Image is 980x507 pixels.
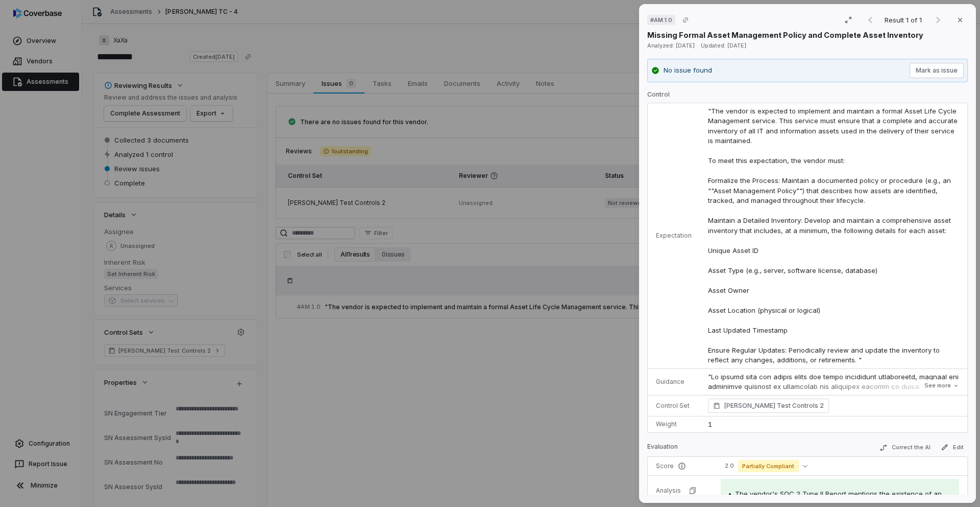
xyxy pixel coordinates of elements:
[656,402,692,410] p: Control Set
[647,90,968,103] p: Control
[656,420,692,428] p: Weight
[650,16,672,24] span: # AM.1.0
[656,462,704,470] p: Score
[647,42,695,49] span: Analyzed: [DATE]
[647,443,678,455] p: Evaluation
[738,460,799,472] span: Partially Compliant
[910,63,964,78] button: Mark as issue
[647,30,923,40] p: Missing Formal Asset Management Policy and Complete Asset Inventory
[721,460,812,472] button: 2.0Partially Compliant
[921,377,962,395] button: See more
[676,11,695,29] button: Copy link
[708,107,960,364] span: "The vendor is expected to implement and maintain a formal Asset Life Cycle Management service. T...
[656,487,681,495] p: Analysis
[885,14,924,26] p: Result 1 of 1
[664,65,712,76] p: No issue found
[656,378,692,386] p: Guidance
[701,42,746,49] span: Updated: [DATE]
[875,442,935,454] button: Correct the AI
[937,441,968,453] button: Edit
[724,401,824,411] span: [PERSON_NAME] Test Controls 2
[656,232,692,240] p: Expectation
[708,420,712,428] span: 1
